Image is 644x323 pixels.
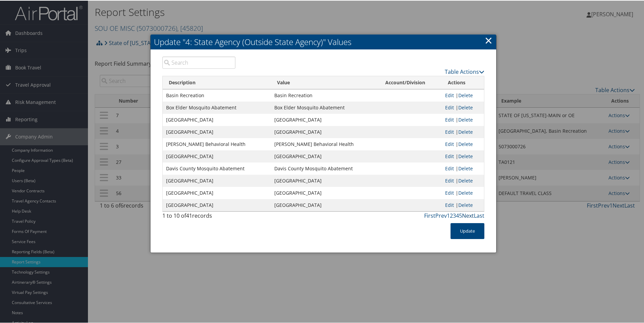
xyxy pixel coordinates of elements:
td: Box Elder Mosquito Abatement [163,101,271,113]
td: [GEOGRAPHIC_DATA] [271,186,379,198]
a: Delete [458,140,473,147]
a: 1 [447,211,450,219]
td: [GEOGRAPHIC_DATA] [163,198,271,211]
a: Edit [445,201,454,208]
td: [GEOGRAPHIC_DATA] [163,113,271,125]
th: Description: activate to sort column descending [163,76,271,89]
td: | [442,174,484,186]
td: | [442,113,484,125]
a: 4 [456,211,459,219]
td: | [442,198,484,211]
td: | [442,162,484,174]
a: Prev [435,211,447,219]
a: 3 [453,211,456,219]
a: Edit [445,104,454,110]
td: Basin Recreation [163,89,271,101]
div: 1 to 10 of records [162,211,235,222]
td: | [442,101,484,113]
a: Edit [445,177,454,183]
td: [PERSON_NAME] Behavioral Health [271,137,379,150]
a: Edit [445,116,454,122]
a: Edit [445,128,454,134]
td: | [442,186,484,198]
input: Search [162,56,235,68]
a: Delete [458,116,473,122]
td: [PERSON_NAME] Behavioral Health [163,137,271,150]
td: Box Elder Mosquito Abatement [271,101,379,113]
td: [GEOGRAPHIC_DATA] [271,125,379,137]
th: Actions [442,76,484,89]
td: Basin Recreation [271,89,379,101]
td: [GEOGRAPHIC_DATA] [163,174,271,186]
th: Value: activate to sort column ascending [271,76,379,89]
td: | [442,89,484,101]
a: Delete [458,177,473,183]
a: Delete [458,165,473,171]
td: [GEOGRAPHIC_DATA] [163,125,271,137]
a: Delete [458,104,473,110]
a: Edit [445,152,454,159]
a: Delete [458,128,473,134]
a: × [485,33,492,46]
th: Account/Division: activate to sort column ascending [379,76,442,89]
td: [GEOGRAPHIC_DATA] [163,186,271,198]
td: [GEOGRAPHIC_DATA] [163,150,271,162]
a: Delete [458,189,473,195]
td: [GEOGRAPHIC_DATA] [271,150,379,162]
td: [GEOGRAPHIC_DATA] [271,174,379,186]
a: Edit [445,165,454,171]
a: Next [462,211,474,219]
td: Davis County Mosquito Abatement [271,162,379,174]
td: [GEOGRAPHIC_DATA] [271,113,379,125]
a: Last [474,211,484,219]
a: Table Actions [445,67,484,75]
a: Edit [445,189,454,195]
a: 2 [450,211,453,219]
a: First [424,211,435,219]
td: | [442,150,484,162]
span: 41 [186,211,192,219]
td: [GEOGRAPHIC_DATA] [271,198,379,211]
a: Edit [445,91,454,98]
button: Update [451,222,484,238]
td: Davis County Mosquito Abatement [163,162,271,174]
a: 5 [459,211,462,219]
td: | [442,137,484,150]
h2: Update "4: State Agency (Outside State Agency)" Values [151,34,496,49]
a: Delete [458,201,473,208]
a: Delete [458,91,473,98]
a: Delete [458,152,473,159]
a: Edit [445,140,454,147]
td: | [442,125,484,137]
